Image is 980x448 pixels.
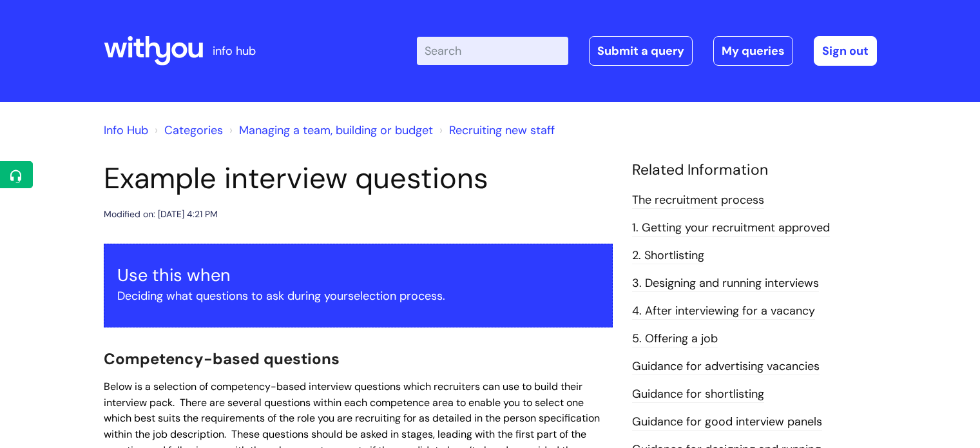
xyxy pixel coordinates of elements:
h3: Use this when [117,265,599,286]
a: Managing a team, building or budget [239,122,433,138]
a: Recruiting new staff [449,122,555,138]
a: Info Hub [104,122,148,138]
input: Search [417,37,568,65]
a: Sign out [814,36,877,66]
a: Guidance for advertising vacancies [632,358,820,375]
a: Guidance for good interview panels [632,414,822,431]
a: The recruitment process [632,192,764,209]
a: 5. Offering a job [632,331,718,347]
a: Guidance for shortlisting [632,386,764,403]
a: selection process. [348,288,445,304]
a: 4. After interviewing for a vacancy [632,303,815,320]
div: | - [417,36,877,66]
a: 3. Designing and running interviews [632,275,819,292]
a: 1. Getting your recruitment approved [632,220,830,237]
div: Modified on: [DATE] 4:21 PM [104,206,218,222]
h4: Related Information [632,161,877,179]
a: Submit a query [589,36,693,66]
li: Managing a team, building or budget [226,120,433,141]
p: Deciding what questions to ask during your [117,286,599,306]
a: 2. Shortlisting [632,248,704,264]
a: My queries [713,36,793,66]
a: Categories [164,122,223,138]
h1: Example interview questions [104,161,613,196]
li: Solution home [151,120,223,141]
p: info hub [213,41,256,61]
li: Recruiting new staff [436,120,555,141]
span: Competency-based questions [104,349,340,369]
